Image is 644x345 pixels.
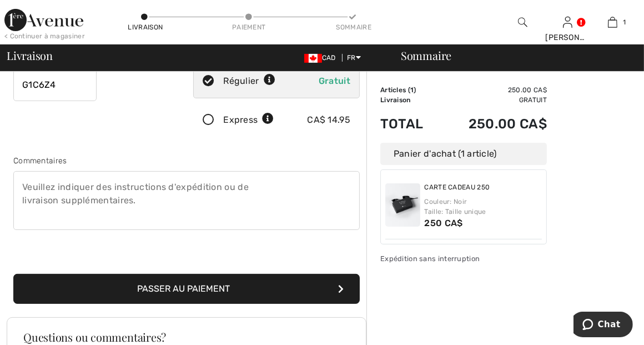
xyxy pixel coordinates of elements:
[23,332,350,343] h3: Questions ou commentaires?
[380,253,547,264] div: Expédition sans interruption
[13,68,97,101] input: Code Postal
[388,50,637,61] div: Sommaire
[336,22,370,32] div: Sommaire
[232,22,265,32] div: Paiement
[546,32,590,43] div: [PERSON_NAME]
[591,16,635,29] a: 1
[223,74,275,88] div: Régulier
[563,16,572,29] img: Mes infos
[347,54,361,62] span: FR
[425,218,463,228] span: 250 CA$
[307,113,350,127] div: CA$ 14.95
[13,274,360,304] button: Passer au paiement
[439,105,547,143] td: 250.00 CA$
[608,16,617,29] img: Mon panier
[425,197,542,217] div: Couleur: Noir Taille: Taille unique
[304,54,340,62] span: CAD
[128,22,162,32] div: Livraison
[410,86,414,94] span: 1
[223,113,274,127] div: Express
[439,85,547,95] td: 250.00 CA$
[4,31,85,41] div: < Continuer à magasiner
[380,105,439,143] td: Total
[319,76,350,86] span: Gratuit
[573,312,633,339] iframe: Ouvre un widget dans lequel vous pouvez chatter avec l’un de nos agents
[623,17,626,27] span: 1
[425,183,490,192] a: CARTE CADEAU 250
[563,17,572,27] a: Se connecter
[380,95,439,105] td: Livraison
[518,16,527,29] img: recherche
[385,183,420,227] img: CARTE CADEAU 250
[7,50,53,61] span: Livraison
[380,85,439,95] td: Articles ( )
[439,95,547,105] td: Gratuit
[380,143,547,165] div: Panier d'achat (1 article)
[4,9,83,31] img: 1ère Avenue
[304,54,322,63] img: Canadian Dollar
[13,155,360,167] div: Commentaires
